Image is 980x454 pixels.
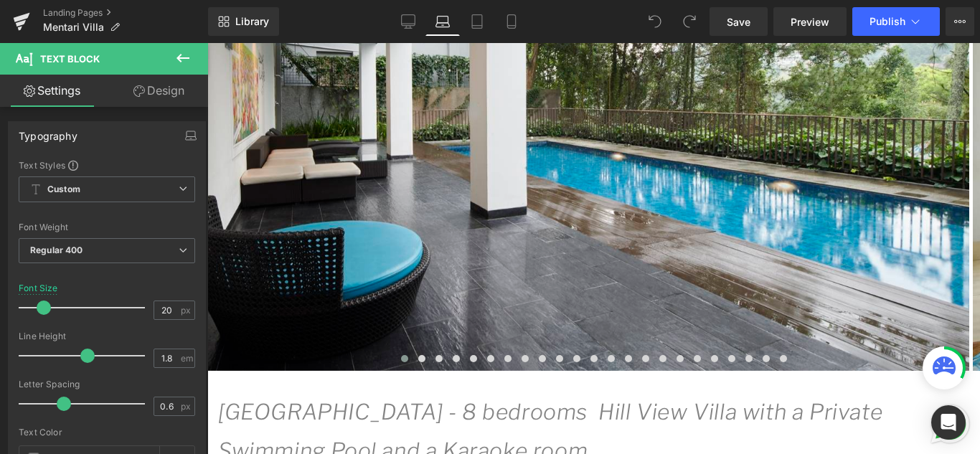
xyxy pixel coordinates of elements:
[19,222,195,232] div: Font Weight
[19,122,77,142] div: Typography
[43,22,104,33] span: Mentari Villa
[19,427,195,438] div: Text Color
[30,245,83,255] b: Regular 400
[791,14,829,29] span: Preview
[720,359,765,404] div: Open WhatsApp chat
[460,7,494,36] a: Tablet
[494,7,529,36] a: Mobile
[931,405,966,440] div: Open Intercom Messenger
[47,184,80,196] b: Custom
[675,7,704,36] button: Redo
[107,75,211,107] a: Design
[19,159,195,171] div: Text Styles
[208,7,279,36] a: New Library
[870,16,905,27] span: Publish
[19,331,195,341] div: Line Height
[40,53,100,65] span: Text Block
[181,354,193,363] span: em
[773,7,847,36] a: Preview
[11,356,675,420] i: [GEOGRAPHIC_DATA] - 8 bedrooms Hill View Villa with a Private Swimming Pool and a Karaoke room
[19,283,58,293] div: Font Size
[181,402,193,411] span: px
[727,14,750,29] span: Save
[946,7,974,36] button: More
[425,7,460,36] a: Laptop
[391,7,425,36] a: Desktop
[720,359,765,404] a: Send a message via WhatsApp
[181,306,193,315] span: px
[43,7,208,19] a: Landing Pages
[641,7,669,36] button: Undo
[19,379,195,389] div: Letter Spacing
[852,7,940,36] button: Publish
[235,15,269,28] span: Library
